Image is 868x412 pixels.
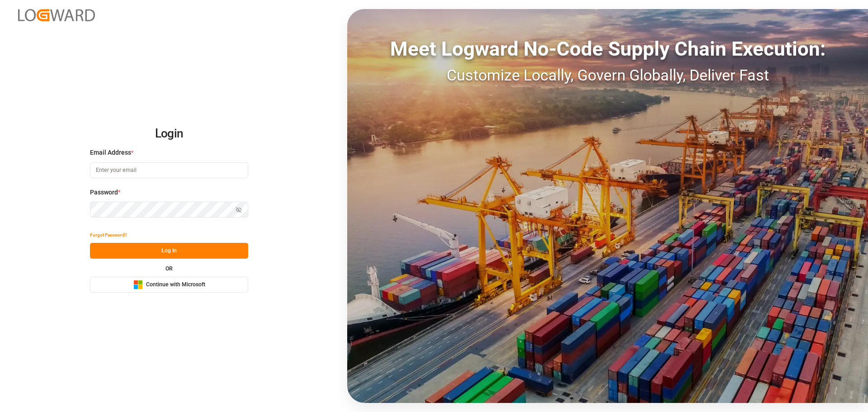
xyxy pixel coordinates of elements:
[90,148,131,157] span: Email Address
[165,266,173,271] small: OR
[90,162,248,178] input: Enter your email
[347,34,868,64] div: Meet Logward No-Code Supply Chain Execution:
[18,9,95,21] img: Logward_new_orange.png
[347,64,868,87] div: Customize Locally, Govern Globally, Deliver Fast
[90,243,248,259] button: Log In
[146,281,205,289] span: Continue with Microsoft
[90,188,118,197] span: Password
[90,277,248,293] button: Continue with Microsoft
[90,119,248,148] h2: Login
[90,227,127,243] button: Forgot Password?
